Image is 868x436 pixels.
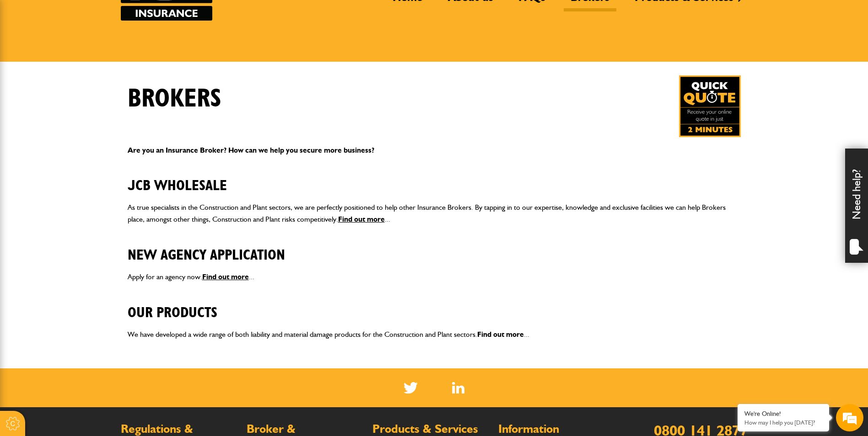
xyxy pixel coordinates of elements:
[679,75,741,137] img: Quick Quote
[845,149,868,263] div: Need help?
[12,85,167,105] input: Enter your last name
[12,165,167,274] textarea: Type your message and hit 'Enter'
[150,5,172,27] div: Minimize live chat window
[128,271,741,283] p: Apply for an agency now. ...
[128,144,741,156] p: Are you an Insurance Broker? How can we help you secure more business?
[128,329,741,340] p: We have developed a wide range of both liability and material damage products for the Constructio...
[128,84,221,114] h1: Brokers
[128,202,741,225] p: As true specialists in the Construction and Plant sectors, we are perfectly positioned to help ot...
[12,112,167,132] input: Enter your email address
[744,419,822,426] p: How may I help you today?
[16,51,38,64] img: d_20077148190_company_1631870298795_20077148190
[744,410,822,418] div: We're Online!
[498,423,615,435] h2: Information
[48,51,154,63] div: Chat with us now
[128,290,741,321] h2: Our Products
[372,423,489,435] h2: Products & Services
[404,382,418,393] img: Twitter
[477,330,524,339] a: Find out more
[452,382,464,393] img: Linked In
[128,163,741,194] h2: JCB Wholesale
[679,75,741,137] a: Get your insurance quote in just 2-minutes
[202,272,249,281] a: Find out more
[12,138,167,159] input: Enter your phone number
[452,382,464,393] a: LinkedIn
[124,282,166,294] em: Start Chat
[338,215,385,223] a: Find out more
[128,233,741,264] h2: New Agency Application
